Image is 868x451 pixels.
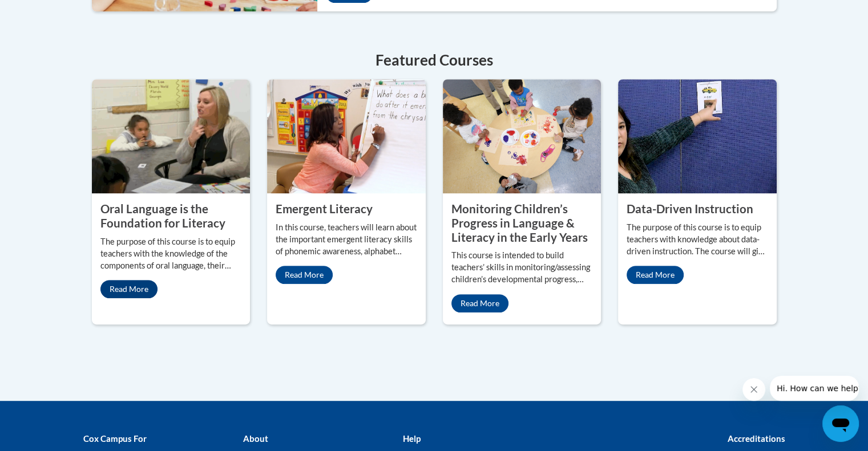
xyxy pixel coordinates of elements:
h4: Featured Courses [92,49,777,71]
p: The purpose of this course is to equip teachers with knowledge about data-driven instruction. The... [627,222,768,258]
iframe: Message from company [770,376,859,401]
a: Read More [100,280,158,298]
p: In this course, teachers will learn about the important emergent literacy skills of phonemic awar... [276,222,417,258]
img: Oral Language is the Foundation for Literacy [92,79,251,193]
property: Emergent Literacy [276,202,373,216]
a: Read More [627,266,684,284]
b: About [243,433,268,444]
a: Read More [451,294,508,312]
span: Hi. How can we help? [7,8,92,17]
b: Cox Campus For [83,433,147,444]
p: The purpose of this course is to equip teachers with the knowledge of the components of oral lang... [100,236,242,272]
iframe: Button to launch messaging window [822,405,859,442]
b: Accreditations [728,433,785,444]
iframe: Close message [742,378,765,401]
property: Monitoring Children’s Progress in Language & Literacy in the Early Years [451,202,588,243]
a: Read More [276,266,333,284]
property: Data-Driven Instruction [627,202,753,216]
img: Monitoring Children’s Progress in Language & Literacy in the Early Years [443,79,601,193]
img: Emergent Literacy [267,79,426,193]
p: This course is intended to build teachers’ skills in monitoring/assessing children’s developmenta... [451,250,593,286]
property: Oral Language is the Foundation for Literacy [100,202,225,230]
img: Data-Driven Instruction [618,79,777,193]
b: Help [402,433,420,444]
